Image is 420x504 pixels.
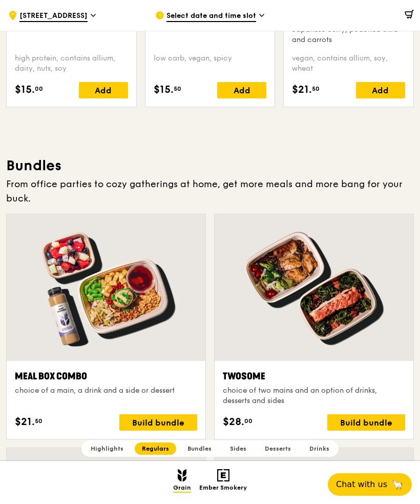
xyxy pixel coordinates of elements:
[312,85,320,93] span: 50
[328,473,412,496] button: Chat with us🦙
[166,11,256,22] span: Select date and time slot
[223,386,405,406] div: choice of two mains and an option of drinks, desserts and sides
[356,82,405,98] div: Add
[327,414,405,431] div: Build bundle
[292,82,312,97] span: $21.
[223,369,405,384] div: Twosome
[15,369,197,384] div: Meal Box Combo
[35,417,43,425] span: 50
[336,478,387,491] span: Chat with us
[15,414,35,430] span: $21.
[119,414,197,431] div: Build bundle
[178,469,186,481] img: Grain mobile logo
[199,484,247,493] span: Ember Smokery
[223,414,244,430] span: $28.
[15,53,128,74] div: high protein, contains allium, dairy, nuts, soy
[154,53,267,74] div: low carb, vegan, spicy
[6,156,414,175] h3: Bundles
[244,417,253,425] span: 00
[154,82,174,97] span: $15.
[391,478,404,491] span: 🦙
[35,85,43,93] span: 00
[174,85,181,93] span: 50
[6,177,414,206] div: From office parties to cozy gatherings at home, get more meals and more bang for your buck.
[292,53,405,74] div: vegan, contains allium, soy, wheat
[79,82,128,98] div: Add
[217,469,229,481] img: Ember Smokery mobile logo
[173,484,191,493] span: Grain
[15,82,35,97] span: $15.
[19,11,88,22] span: [STREET_ADDRESS]
[217,82,266,98] div: Add
[15,386,197,396] div: choice of a main, a drink and a side or dessert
